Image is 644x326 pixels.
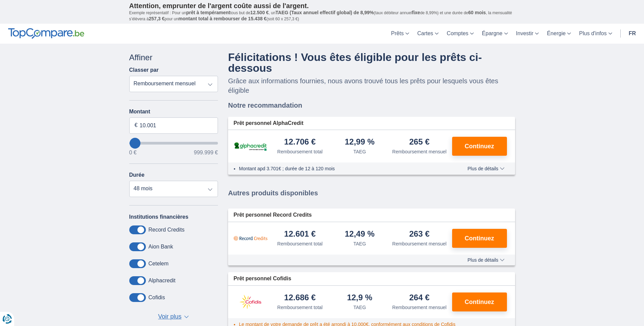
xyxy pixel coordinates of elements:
span: prêt à tempérament [186,10,230,15]
span: 0 € [129,150,137,155]
p: Attention, emprunter de l'argent coûte aussi de l'argent. [129,2,515,10]
div: 263 € [409,230,429,239]
span: fixe [412,10,420,15]
label: Classer par [129,67,159,73]
span: TAEG (Taux annuel effectif global) de 8,99% [275,10,374,15]
label: Cetelem [149,261,169,267]
div: 265 € [409,138,429,147]
img: pret personnel Cofidis [234,294,267,310]
label: Institutions financières [129,214,188,220]
a: Énergie [543,24,575,44]
li: Montant apd 3.701€ ; durée de 12 à 120 mois [239,165,448,172]
img: pret personnel AlphaCredit [234,141,267,152]
span: Plus de détails [467,166,504,171]
span: Plus de détails [467,258,504,262]
span: 12.500 € [250,10,269,15]
div: Remboursement total [277,148,323,155]
span: 999.999 € [194,150,218,155]
span: Prêt personnel AlphaCredit [234,119,304,127]
button: Continuez [452,137,507,156]
span: Continuez [465,143,494,149]
div: Remboursement total [277,304,323,311]
span: 60 mois [468,10,486,15]
div: 12.686 € [284,294,316,303]
button: Continuez [452,229,507,248]
span: Prêt personnel Cofidis [234,275,291,283]
input: wantToBorrow [129,142,218,145]
a: Prêts [387,24,413,44]
a: fr [625,24,640,44]
p: Grâce aux informations fournies, nous avons trouvé tous les prêts pour lesquels vous êtes éligible [228,76,515,95]
span: 257,3 € [149,16,165,21]
a: Cartes [413,24,443,44]
button: Plus de détails [462,257,509,263]
span: Continuez [465,235,494,241]
div: 12,9 % [347,294,372,303]
span: montant total à rembourser de 15.438 € [178,16,267,21]
label: Aion Bank [149,244,173,250]
div: 12.706 € [284,138,316,147]
p: Exemple représentatif : Pour un tous but de , un (taux débiteur annuel de 8,99%) et une durée de ... [129,10,515,22]
button: Voir plus ▼ [156,312,191,322]
div: 264 € [409,294,429,303]
div: 12.601 € [284,230,316,239]
img: TopCompare [8,28,84,39]
div: Remboursement mensuel [392,240,446,247]
div: 12,49 % [345,230,375,239]
div: Remboursement total [277,240,323,247]
span: Voir plus [158,312,181,321]
div: TAEG [353,148,366,155]
label: Cofidis [149,295,165,301]
a: Épargne [478,24,512,44]
h4: Félicitations ! Vous êtes éligible pour les prêts ci-dessous [228,52,515,73]
div: Remboursement mensuel [392,148,446,155]
span: € [135,122,138,129]
button: Plus de détails [462,166,509,171]
label: Montant [129,109,218,115]
button: Continuez [452,292,507,311]
div: 12,99 % [345,138,375,147]
label: Record Credits [149,227,185,233]
span: Prêt personnel Record Credits [234,211,312,219]
a: Comptes [443,24,478,44]
span: ▼ [184,316,189,318]
img: pret personnel Record Credits [234,230,267,247]
span: Continuez [465,299,494,305]
label: Durée [129,172,145,178]
a: Investir [512,24,543,44]
div: TAEG [353,304,366,311]
div: TAEG [353,240,366,247]
div: Affiner [129,52,218,63]
a: Plus d'infos [575,24,616,44]
label: Alphacredit [149,278,176,284]
div: Remboursement mensuel [392,304,446,311]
